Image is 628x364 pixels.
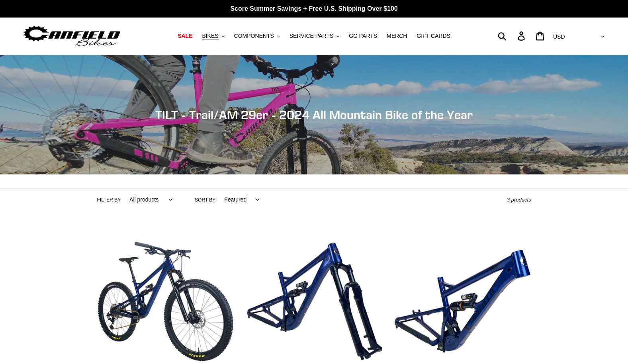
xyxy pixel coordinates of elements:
span: MERCH [387,33,407,39]
input: Search [502,27,522,45]
span: 3 products [507,197,531,203]
label: Filter by [97,196,121,204]
button: SERVICE PARTS [286,31,343,41]
a: SALE [174,31,196,41]
span: BIKES [202,33,218,39]
span: SALE [178,33,192,39]
span: GG PARTS [349,33,377,39]
span: COMPONENTS [234,33,274,39]
span: GIFT CARDS [417,33,450,39]
img: Canfield Bikes [22,23,121,49]
button: COMPONENTS [230,31,284,41]
label: Sort by [195,196,215,204]
span: TILT - Trail/AM 29er - 2024 All Mountain Bike of the Year [155,108,473,122]
a: GIFT CARDS [413,31,454,41]
a: GG PARTS [345,31,381,41]
span: SERVICE PARTS [290,33,333,39]
a: MERCH [383,31,411,41]
button: BIKES [198,31,228,41]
